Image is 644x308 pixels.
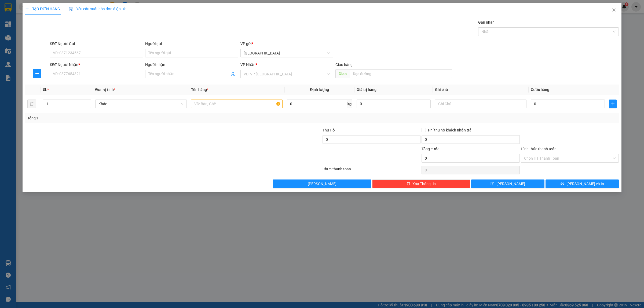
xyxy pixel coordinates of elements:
[609,102,616,106] span: plus
[335,63,353,67] span: Giao hàng
[350,69,452,78] input: Dọc đường
[478,20,495,24] label: Gán nhãn
[322,166,421,175] div: Chưa thanh toán
[33,71,41,76] span: plus
[433,85,529,95] th: Ghi chú
[546,179,619,188] button: printer[PERSON_NAME] và In
[27,115,248,121] div: Tổng: 1
[43,87,47,92] span: SL
[357,100,431,108] input: 0
[310,87,329,92] span: Định lượng
[521,147,557,151] label: Hình thức thanh toán
[422,147,439,151] span: Tổng cước
[323,128,335,132] span: Thu Hộ
[25,7,60,11] span: TẠO ĐƠN HÀNG
[471,179,544,188] button: save[PERSON_NAME]
[27,100,36,108] button: delete
[191,100,283,108] input: VD: Bàn, Ghế
[50,41,143,47] div: SĐT Người Gửi
[308,181,336,187] span: [PERSON_NAME]
[231,72,235,76] span: user-add
[50,62,143,68] div: SĐT Người Nhận
[145,62,238,68] div: Người nhận
[240,41,334,47] div: VP gửi
[435,100,526,108] input: Ghi Chú
[335,69,350,78] span: Giao
[33,69,41,78] button: plus
[95,87,115,92] span: Đơn vị tính
[69,7,125,11] span: Yêu cầu xuất hóa đơn điện tử
[407,182,410,186] span: delete
[191,87,208,92] span: Tên hàng
[357,87,376,92] span: Giá trị hàng
[566,181,604,187] span: [PERSON_NAME] và In
[273,179,371,188] button: [PERSON_NAME]
[25,7,29,11] span: plus
[98,100,184,108] span: Khác
[612,8,616,12] span: close
[372,179,470,188] button: deleteXóa Thông tin
[145,41,238,47] div: Người gửi
[561,182,564,186] span: printer
[426,127,474,133] span: Phí thu hộ khách nhận trả
[531,87,549,92] span: Cước hàng
[491,182,494,186] span: save
[606,3,621,18] button: Close
[496,181,525,187] span: [PERSON_NAME]
[609,100,617,108] button: plus
[69,7,73,11] img: icon
[412,181,436,187] span: Xóa Thông tin
[240,63,255,67] span: VP Nhận
[244,49,330,57] span: Sài Gòn
[347,100,352,108] span: kg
